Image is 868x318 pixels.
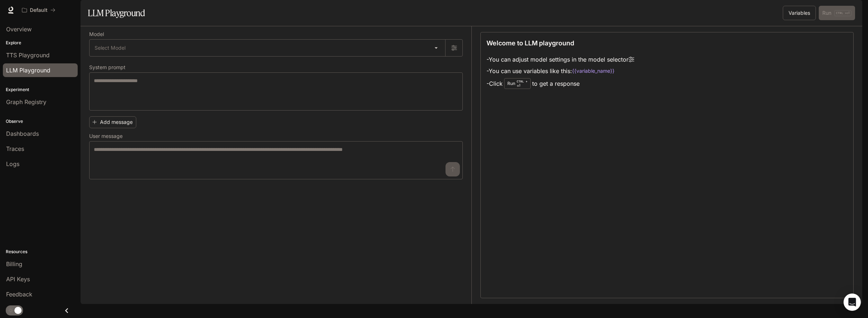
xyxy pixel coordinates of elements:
[486,65,634,77] li: - You can use variables like this:
[486,38,574,48] p: Welcome to LLM playground
[89,116,136,128] button: Add message
[88,6,145,20] h1: LLM Playground
[90,40,445,56] div: Select Model
[486,54,634,65] li: - You can adjust model settings in the model selector
[19,3,59,17] button: All workspaces
[517,79,527,84] p: CTRL +
[95,44,125,51] span: Select Model
[89,134,123,139] p: User message
[783,6,816,20] button: Variables
[30,7,47,13] p: Default
[572,67,615,75] code: {{variable_name}}
[486,77,634,90] li: - Click to get a response
[89,32,104,37] p: Model
[844,294,861,311] div: Open Intercom Messenger
[89,65,125,70] p: System prompt
[504,78,531,89] div: Run
[517,79,527,88] p: ⏎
